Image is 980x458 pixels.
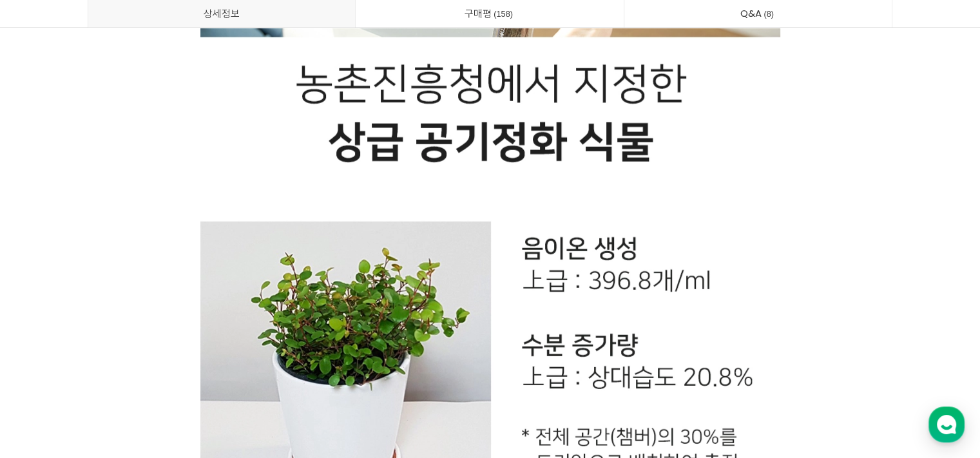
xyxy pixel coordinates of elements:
span: 설정 [199,370,215,381]
span: 대화 [118,371,133,381]
a: 대화 [85,351,166,383]
span: 158 [492,7,515,21]
span: 8 [762,7,776,21]
a: 홈 [4,351,85,383]
a: 설정 [166,351,247,383]
span: 홈 [41,370,48,381]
